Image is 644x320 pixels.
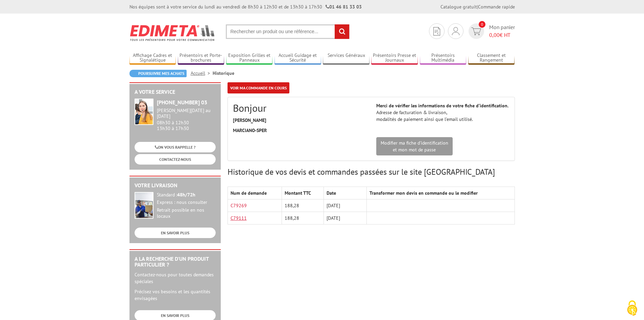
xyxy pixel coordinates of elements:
h2: Votre livraison [135,183,216,189]
th: Num de demande [228,187,282,199]
p: Précisez vos besoins et les quantités envisagées [135,288,216,302]
img: widget-service.jpg [135,99,153,125]
a: ON VOUS RAPPELLE ? [135,142,216,152]
a: Exposition Grilles et Panneaux [226,52,273,64]
h2: Bonjour [233,102,366,113]
td: 188,28 [282,199,324,212]
a: Modifier ma fiche d'identificationet mon mot de passe [376,137,453,155]
p: Contactez-nous pour toutes demandes spéciales [135,271,216,285]
img: widget-livraison.jpg [135,192,153,219]
a: Catalogue gratuit [440,4,477,10]
img: devis rapide [433,27,440,36]
div: | [440,3,515,10]
span: € HT [489,31,515,39]
button: Cookies (fenêtre modale) [620,297,644,320]
th: Transformer mon devis en commande ou le modifier [367,187,515,199]
td: [DATE] [324,212,366,225]
img: Cookies (fenêtre modale) [624,300,641,317]
strong: 01 46 81 33 03 [326,4,362,10]
input: rechercher [335,24,349,39]
td: [DATE] [324,199,366,212]
a: Accueil Guidage et Sécurité [275,52,321,64]
a: Accueil [191,70,213,76]
a: Voir ma commande en cours [228,82,289,93]
div: 08h30 à 12h30 13h30 à 17h30 [157,108,216,131]
h3: Historique de vos devis et commandes passées sur le site [GEOGRAPHIC_DATA] [228,168,515,176]
div: Nos équipes sont à votre service du lundi au vendredi de 8h30 à 12h30 et de 13h30 à 17h30 [129,3,362,10]
strong: [PERSON_NAME] [233,117,266,123]
a: devis rapide 0 Mon panier 0,00€ HT [467,23,515,39]
img: devis rapide [471,27,481,35]
th: Montant TTC [282,187,324,199]
a: Commande rapide [478,4,515,10]
div: Retrait possible en nos locaux [157,207,216,219]
div: [PERSON_NAME][DATE] au [DATE] [157,108,216,119]
strong: Merci de vérifier les informations de votre fiche d’identification. [376,103,508,109]
span: 0,00 [489,31,500,38]
img: devis rapide [452,27,459,35]
strong: 48h/72h [177,192,195,198]
a: CONTACTEZ-NOUS [135,154,216,165]
td: 188,28 [282,212,324,225]
a: Présentoirs Multimédia [420,52,467,64]
div: Standard : [157,192,216,198]
strong: MARCIANO-SPER [233,127,267,133]
div: Express : nous consulter [157,199,216,206]
span: Mon panier [489,23,515,39]
h2: A la recherche d'un produit particulier ? [135,256,216,268]
a: Présentoirs et Porte-brochures [178,52,224,64]
span: 0 [479,21,485,28]
strong: [PHONE_NUMBER] 03 [157,99,207,106]
a: Services Généraux [323,52,369,64]
a: Présentoirs Presse et Journaux [371,52,418,64]
input: Rechercher un produit ou une référence... [226,24,350,39]
a: Classement et Rangement [468,52,515,64]
h2: A votre service [135,89,216,95]
a: Poursuivre mes achats [129,70,187,77]
a: EN SAVOIR PLUS [135,228,216,238]
a: Affichage Cadres et Signalétique [129,52,176,64]
th: Date [324,187,366,199]
p: Adresse de facturation & livraison, modalités de paiement ainsi que l’email utilisé. [376,102,509,123]
a: C79269 [231,202,247,209]
a: C79111 [231,215,247,221]
img: Edimeta [129,20,216,45]
li: Historique [213,70,234,77]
